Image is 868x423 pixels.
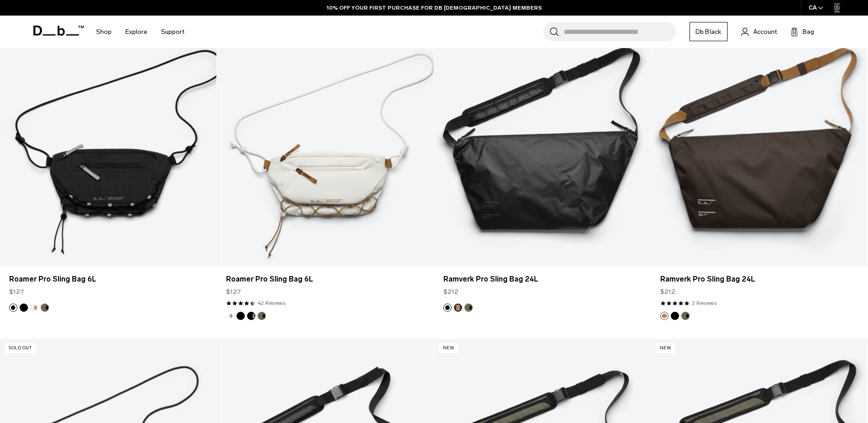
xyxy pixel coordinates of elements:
[454,304,462,312] button: Espresso
[30,304,38,312] button: Oatmilk
[9,287,24,297] span: $127
[434,26,651,267] a: Ramverk Pro Sling Bag 24L
[226,312,234,320] button: Oatmilk
[656,343,675,353] p: New
[692,299,717,307] a: 2 reviews
[217,26,433,267] a: Roamer Pro Sling Bag 6L
[5,343,36,353] p: Sold Out
[660,312,669,320] button: Espresso
[258,299,286,307] a: 42 reviews
[443,274,642,285] a: Ramverk Pro Sling Bag 24L
[671,312,679,320] button: Black Out
[247,312,255,320] button: Charcoal Grey
[464,304,473,312] button: Forest Green
[237,312,245,320] button: Black Out
[20,304,28,312] button: Black Out
[41,304,49,312] button: Forest Green
[741,26,777,37] a: Account
[226,274,424,285] a: Roamer Pro Sling Bag 6L
[161,16,184,48] a: Support
[439,343,458,353] p: New
[651,26,868,267] a: Ramverk Pro Sling Bag 24L
[443,304,452,312] button: Black Out
[690,22,728,41] a: Db Black
[9,274,207,285] a: Roamer Pro Sling Bag 6L
[660,287,675,297] span: $212
[660,274,858,285] a: Ramverk Pro Sling Bag 24L
[258,312,266,320] button: Forest Green
[791,26,814,37] button: Bag
[753,27,777,37] span: Account
[681,312,690,320] button: Forest Green
[226,287,241,297] span: $127
[327,4,542,12] a: 10% OFF YOUR FIRST PURCHASE FOR DB [DEMOGRAPHIC_DATA] MEMBERS
[125,16,147,48] a: Explore
[803,27,814,37] span: Bag
[89,16,191,48] nav: Main Navigation
[443,287,458,297] span: $212
[96,16,112,48] a: Shop
[9,304,17,312] button: Charcoal Grey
